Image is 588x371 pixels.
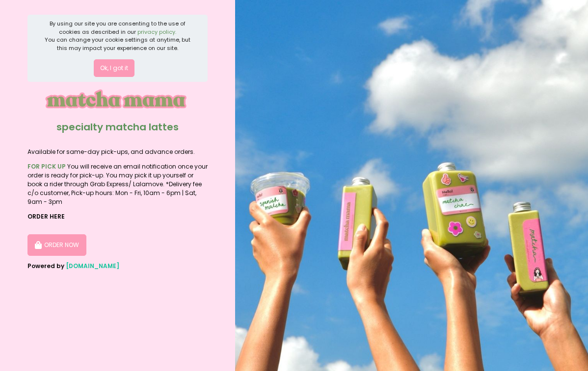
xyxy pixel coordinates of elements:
[66,262,119,270] a: [DOMAIN_NAME]
[43,20,192,52] div: By using our site you are consenting to the use of cookies as described in our You can change you...
[27,162,66,171] b: FOR PICK UP
[27,212,208,221] div: ORDER HERE
[27,112,208,142] div: specialty matcha lattes
[94,59,134,77] button: Ok, I got it
[43,88,190,112] img: Matcha Mama
[27,162,208,206] div: You will receive an email notification once your order is ready for pick-up. You may pick it up y...
[27,262,208,271] div: Powered by
[137,28,176,36] a: privacy policy.
[27,234,86,256] button: ORDER NOW
[27,148,208,156] div: Available for same-day pick-ups, and advance orders.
